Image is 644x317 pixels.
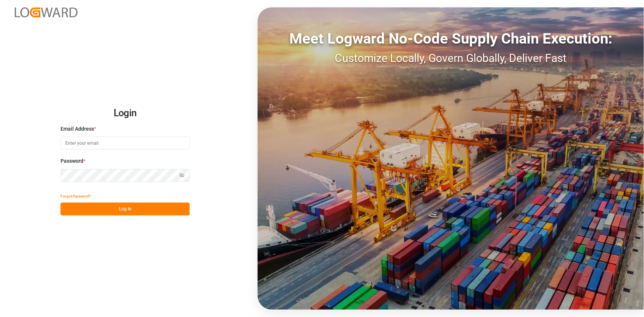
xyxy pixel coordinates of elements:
[15,7,78,17] img: Logward_new_orange.png
[258,50,644,66] div: Customize Locally, Govern Globally, Deliver Fast
[61,157,83,165] span: Password
[61,190,91,203] button: Forgot Password?
[61,137,190,149] input: Enter your email
[61,203,190,216] button: Log In
[258,28,644,50] div: Meet Logward No-Code Supply Chain Execution:
[61,125,94,133] span: Email Address
[61,101,190,125] h2: Login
